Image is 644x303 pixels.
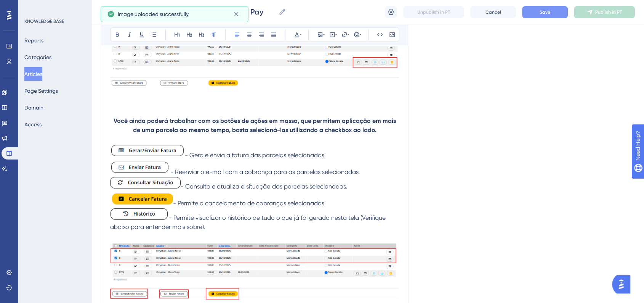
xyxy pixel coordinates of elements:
[170,168,360,176] span: - Reenviar o e-mail com a cobrança para as parcelas selecionadas.
[185,151,326,159] span: - Gera e envia a fatura das parcelas selecionadas.
[24,101,43,114] button: Domain
[595,9,622,15] span: Publish in PT
[181,183,348,190] span: - Consulta e atualiza a situação das parcelas selecionadas.
[24,67,42,81] button: Articles
[403,6,464,18] button: Unpublish in PT
[118,10,189,19] span: Image uploaded successfully
[24,118,42,131] button: Access
[417,9,450,15] span: Unpublish in PT
[110,214,387,230] span: - Permite visualizar o histórico de tudo o que já foi gerado nesta tela (Verifique abaixo para en...
[24,50,51,64] button: Categories
[173,200,326,207] span: - Permite o cancelamento de cobranças selecionadas.
[24,34,43,47] button: Reports
[24,18,64,24] div: KNOWLEDGE BASE
[612,273,635,296] iframe: UserGuiding AI Assistant Launcher
[574,6,635,18] button: Publish in PT
[522,6,568,18] button: Save
[485,9,501,15] span: Cancel
[470,6,516,18] button: Cancel
[540,9,550,15] span: Save
[24,84,58,98] button: Page Settings
[18,2,48,11] span: Need Help?
[114,117,397,134] strong: Você ainda poderá trabalhar com os botões de ações em massa, que permitem aplicação em mais de um...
